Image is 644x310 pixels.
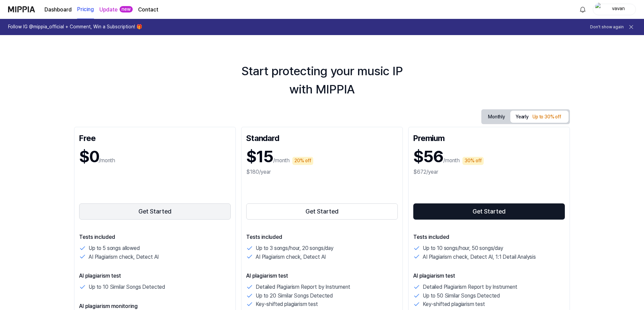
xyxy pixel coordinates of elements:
[423,253,536,261] p: AI Plagiarism check, Detect AI, 1:1 Detail Analysis
[595,3,603,16] img: profile
[413,272,565,280] p: AI plagiarism test
[413,202,565,221] a: Get Started
[462,157,484,165] div: 30% off
[246,272,398,280] p: AI plagiarism test
[413,203,565,220] button: Get Started
[77,0,94,19] a: Pricing
[413,233,565,241] p: Tests included
[246,168,398,176] div: $180/year
[292,157,313,165] div: 20% off
[256,253,326,261] p: AI Plagiarism check, Detect AI
[423,291,500,300] p: Up to 50 Similar Songs Detected
[89,283,165,291] p: Up to 10 Similar Songs Detected
[443,157,460,165] p: /month
[89,253,159,261] p: AI Plagiarism check, Detect AI
[8,24,142,30] h1: Follow IG @mippia_official + Comment, Win a Subscription! 🎁
[44,6,72,14] a: Dashboard
[483,112,510,122] button: Monthly
[99,6,118,14] a: Update
[605,5,632,13] div: vavan
[256,283,350,291] p: Detailed Plagiarism Report by Instrument
[423,283,517,291] p: Detailed Plagiarism Report by Instrument
[413,132,565,143] div: Premium
[79,145,99,168] h1: $0
[246,233,398,241] p: Tests included
[423,244,503,253] p: Up to 10 songs/hour, 50 songs/day
[256,291,333,300] p: Up to 20 Similar Songs Detected
[246,203,398,220] button: Get Started
[246,132,398,143] div: Standard
[256,300,318,309] p: Key-shifted plagiarism test
[256,244,333,253] p: Up to 3 songs/hour, 20 songs/day
[79,203,231,220] button: Get Started
[530,113,563,121] div: Up to 30% off
[510,111,569,123] button: Yearly
[79,202,231,221] a: Get Started
[423,300,485,309] p: Key-shifted plagiarism test
[79,233,231,241] p: Tests included
[246,145,273,168] h1: $15
[246,202,398,221] a: Get Started
[273,157,290,165] p: /month
[120,6,133,13] div: new
[89,244,140,253] p: Up to 5 songs allowed
[593,4,636,15] button: profilevavan
[79,272,231,280] p: AI plagiarism test
[99,157,115,165] p: /month
[590,24,624,30] button: Don't show again
[413,145,443,168] h1: $56
[579,5,587,13] img: 알림
[413,168,565,176] div: $672/year
[79,132,231,143] div: Free
[138,6,158,14] a: Contact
